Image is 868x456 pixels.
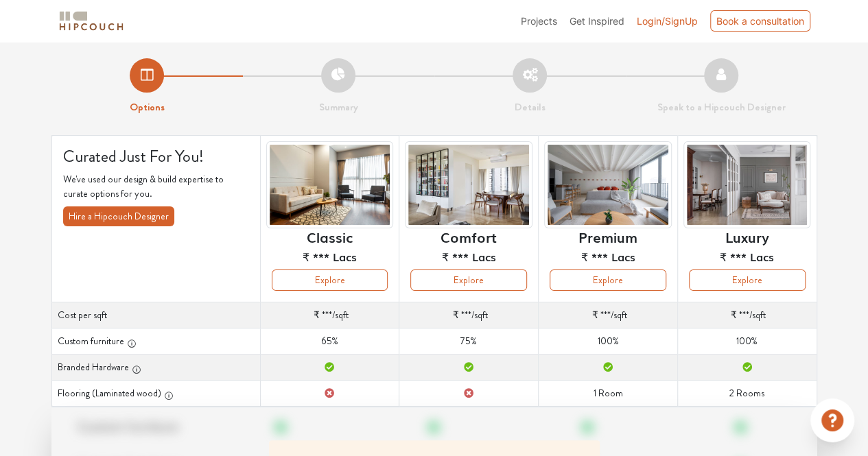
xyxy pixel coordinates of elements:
strong: Summary [319,99,358,115]
img: header-preview [544,141,672,228]
p: We've used our design & build expertise to curate options for you. [63,172,249,201]
h4: Curated Just For You! [63,147,249,167]
h6: Premium [578,228,637,245]
h6: Comfort [441,228,497,245]
td: /sqft [677,302,817,328]
td: 2 Rooms [677,381,817,407]
th: Flooring (Laminated wood) [51,381,260,407]
strong: Speak to a Hipcouch Designer [657,99,786,115]
button: Explore [410,269,527,291]
img: header-preview [266,141,394,228]
td: /sqft [399,302,539,328]
strong: Details [515,99,546,115]
span: logo-horizontal.svg [57,5,126,36]
td: 75% [399,328,539,355]
img: header-preview [405,141,532,228]
img: logo-horizontal.svg [57,9,126,33]
th: Cost per sqft [51,302,260,328]
h6: Classic [307,228,353,245]
td: 65% [260,328,399,355]
th: Custom furniture [51,328,260,355]
h6: Luxury [725,228,769,245]
span: Login/SignUp [637,15,698,27]
button: Explore [550,269,666,291]
button: Explore [689,269,806,291]
button: Explore [272,269,388,291]
td: 100% [677,328,817,355]
td: 100% [539,328,678,355]
span: Get Inspired [570,15,624,27]
td: /sqft [260,302,399,328]
img: header-preview [683,141,811,228]
div: Book a consultation [710,10,810,32]
strong: Options [130,99,165,115]
th: Branded Hardware [51,355,260,381]
span: Projects [521,15,557,27]
td: /sqft [539,302,678,328]
td: 1 Room [539,381,678,407]
button: Hire a Hipcouch Designer [63,206,174,226]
